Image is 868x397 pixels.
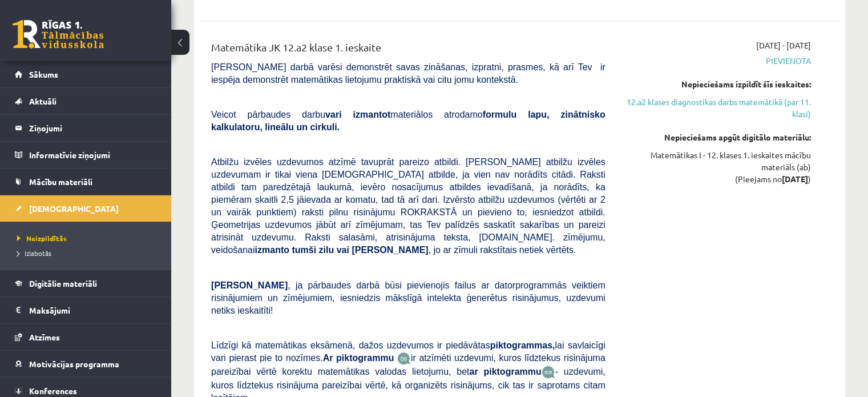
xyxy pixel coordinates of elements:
span: Līdzīgi kā matemātikas eksāmenā, dažos uzdevumos ir piedāvātas lai savlaicīgi vari pierast pie to... [211,340,605,363]
a: [DEMOGRAPHIC_DATA] [15,195,157,222]
span: Atzīmes [29,332,60,342]
b: vari izmantot [325,110,390,119]
span: Konferences [29,386,77,396]
span: Pievienota [623,55,811,67]
a: Neizpildītās [17,233,160,243]
img: JfuEzvunn4EvwAAAAASUVORK5CYII= [397,352,411,365]
span: Mācību materiāli [29,177,92,187]
legend: Ziņojumi [29,115,157,141]
a: Rīgas 1. Tālmācības vidusskola [13,20,104,49]
legend: Maksājumi [29,297,157,323]
b: Ar piktogrammu [323,353,394,363]
span: Sākums [29,69,58,79]
a: Mācību materiāli [15,169,157,195]
div: Matemātikas I - 12. klases 1. ieskaites mācību materiāls (ab) (Pieejams no ) [623,149,811,185]
span: [PERSON_NAME] [211,280,288,290]
span: [DEMOGRAPHIC_DATA] [29,203,119,214]
a: Motivācijas programma [15,351,157,377]
a: Informatīvie ziņojumi [15,142,157,168]
span: [PERSON_NAME] darbā varēsi demonstrēt savas zināšanas, izpratni, prasmes, kā arī Tev ir iespēja d... [211,62,605,85]
b: formulu lapu, zinātnisko kalkulatoru, lineālu un cirkuli. [211,110,605,132]
legend: Informatīvie ziņojumi [29,142,157,168]
span: Motivācijas programma [29,359,119,369]
b: piktogrammas, [490,340,555,350]
span: Izlabotās [17,248,51,258]
span: , ja pārbaudes darbā būsi pievienojis failus ar datorprogrammās veiktiem risinājumiem un zīmējumi... [211,280,605,315]
span: [DATE] - [DATE] [756,39,811,51]
strong: [DATE] [782,174,808,184]
a: Aktuāli [15,88,157,114]
span: ir atzīmēti uzdevumi, kuros līdztekus risinājuma pareizībai vērtē korektu matemātikas valodas lie... [211,353,605,376]
div: Nepieciešams izpildīt šīs ieskaites: [623,78,811,90]
img: wKvN42sLe3LLwAAAABJRU5ErkJggg== [542,366,555,379]
a: 12.a2 klases diagnostikas darbs matemātikā (par 11. klasi) [623,96,811,120]
div: Nepieciešams apgūt digitālo materiālu: [623,131,811,143]
span: Neizpildītās [17,234,67,243]
b: ar piktogrammu [469,367,541,376]
a: Maksājumi [15,297,157,323]
span: Aktuāli [29,96,56,106]
a: Atzīmes [15,324,157,350]
a: Izlabotās [17,248,160,258]
div: Matemātika JK 12.a2 klase 1. ieskaite [211,39,605,61]
span: Digitālie materiāli [29,278,97,288]
b: izmanto [255,245,289,255]
span: Veicot pārbaudes darbu materiālos atrodamo [211,110,605,132]
a: Ziņojumi [15,115,157,141]
span: Atbilžu izvēles uzdevumos atzīmē tavuprāt pareizo atbildi. [PERSON_NAME] atbilžu izvēles uzdevuma... [211,157,605,255]
a: Digitālie materiāli [15,270,157,296]
a: Sākums [15,61,157,87]
b: tumši zilu vai [PERSON_NAME] [292,245,428,255]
